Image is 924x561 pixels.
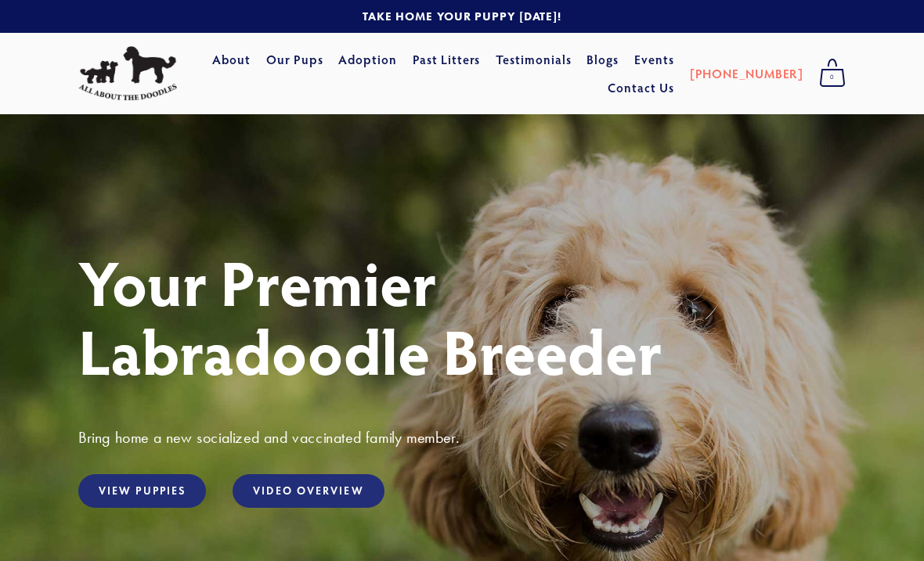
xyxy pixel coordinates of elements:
h1: Your Premier Labradoodle Breeder [78,247,846,385]
span: 0 [819,67,846,88]
img: All About The Doodles [78,46,177,101]
a: Adoption [338,45,397,74]
a: Contact Us [608,74,674,102]
a: Our Pups [266,45,323,74]
a: Events [634,45,674,74]
a: Video Overview [233,474,384,508]
a: Past Litters [413,51,481,67]
a: About [212,45,251,74]
a: Testimonials [496,45,572,74]
a: [PHONE_NUMBER] [690,59,803,88]
a: 0 items in cart [811,54,854,93]
a: View Puppies [78,474,206,508]
h3: Bring home a new socialized and vaccinated family member. [78,427,846,448]
a: Blogs [587,45,619,74]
